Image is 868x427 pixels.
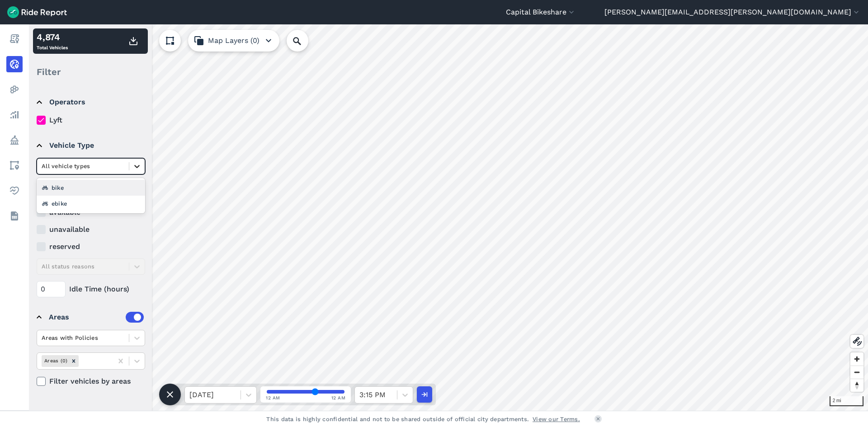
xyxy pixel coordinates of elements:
[37,305,144,330] summary: Areas
[37,180,145,196] div: bike
[188,30,279,52] button: Map Layers (0)
[37,115,145,126] label: Lyft
[37,89,144,115] summary: Operators
[37,133,144,158] summary: Vehicle Type
[42,355,69,366] div: Areas (0)
[506,7,576,18] button: Capital Bikeshare
[29,24,868,411] canvas: Map
[604,7,861,18] button: [PERSON_NAME][EMAIL_ADDRESS][PERSON_NAME][DOMAIN_NAME]
[37,30,68,44] div: 4,874
[69,355,79,366] div: Remove Areas (0)
[830,396,863,406] div: 2 mi
[49,312,144,323] div: Areas
[6,157,23,174] a: Areas
[37,241,145,252] label: reserved
[533,415,580,423] a: View our Terms.
[6,107,23,123] a: Analyze
[6,81,23,98] a: Heatmaps
[266,394,280,401] span: 12 AM
[850,379,863,392] button: Reset bearing to north
[37,30,68,52] div: Total Vehicles
[6,31,23,47] a: Report
[6,56,23,72] a: Realtime
[331,394,346,401] span: 12 AM
[7,6,67,18] img: Ride Report
[850,366,863,379] button: Zoom out
[6,183,23,199] a: Health
[6,132,23,148] a: Policy
[37,196,145,211] div: ebike
[287,30,323,52] input: Search Location or Vehicles
[37,224,145,235] label: unavailable
[6,208,23,224] a: Datasets
[37,376,145,387] label: Filter vehicles by areas
[850,352,863,366] button: Zoom in
[33,58,148,86] div: Filter
[37,281,145,297] div: Idle Time (hours)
